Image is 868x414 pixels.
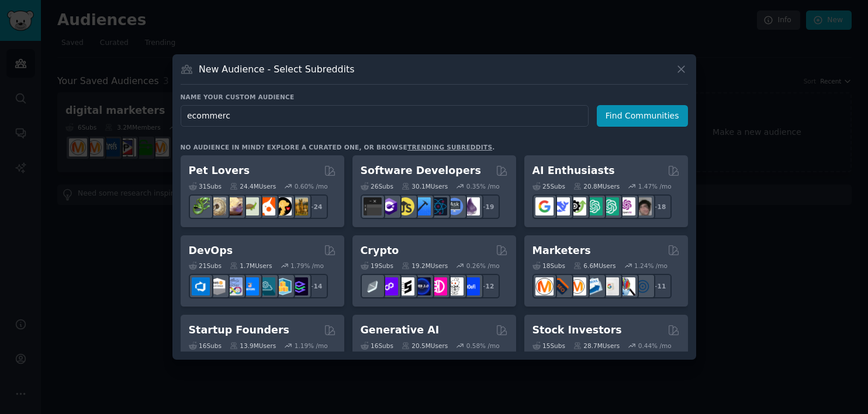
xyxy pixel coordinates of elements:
img: PlatformEngineers [290,277,308,295]
img: web3 [413,277,431,295]
div: 20.8M Users [573,182,620,190]
div: 0.26 % /mo [466,262,500,270]
div: 25 Sub s [532,182,565,190]
img: DeepSeek [552,197,570,215]
div: + 19 [475,194,500,219]
div: 28.7M Users [573,342,620,350]
img: GoogleGeminiAI [535,197,554,215]
img: OpenAIDev [617,197,635,215]
img: dogbreed [290,197,308,215]
img: chatgpt_prompts_ [601,197,619,215]
h2: Pet Lovers [189,163,250,178]
div: No audience in mind? Explore a curated one, or browse . [181,143,495,151]
img: AskMarketing [568,277,586,295]
img: ethstaker [396,277,414,295]
button: Find Communities [597,105,688,127]
div: 6.6M Users [573,262,616,270]
div: + 24 [303,194,328,219]
div: + 14 [303,274,328,298]
img: CryptoNews [445,277,464,295]
img: reactnative [429,197,447,215]
div: 19.2M Users [402,262,448,270]
img: learnjavascript [396,197,414,215]
img: azuredevops [192,277,210,295]
div: 0.58 % /mo [466,342,500,350]
img: AWS_Certified_Experts [208,277,226,295]
img: platformengineering [257,277,275,295]
img: ethfinance [364,277,382,295]
img: iOSProgramming [413,197,431,215]
img: turtle [241,197,259,215]
h2: Software Developers [361,163,481,178]
div: + 11 [647,274,672,298]
img: PetAdvice [274,197,292,215]
img: csharp [380,197,398,215]
h3: Name your custom audience [181,93,688,101]
div: 24.4M Users [230,182,276,190]
img: googleads [601,277,619,295]
img: AskComputerScience [445,197,464,215]
div: 1.7M Users [230,262,272,270]
img: ballpython [208,197,226,215]
img: cockatiel [257,197,275,215]
img: content_marketing [535,277,554,295]
a: trending subreddits [407,144,492,151]
div: 26 Sub s [361,182,393,190]
div: 30.1M Users [402,182,448,190]
div: 21 Sub s [189,262,222,270]
div: 1.79 % /mo [291,262,324,270]
div: 13.9M Users [230,342,276,350]
img: Emailmarketing [585,277,603,295]
div: 18 Sub s [532,262,565,270]
img: DevOpsLinks [241,277,259,295]
img: software [364,197,382,215]
div: 16 Sub s [189,342,222,350]
img: elixir [462,197,480,215]
img: leopardgeckos [224,197,243,215]
div: 31 Sub s [189,182,222,190]
div: 16 Sub s [361,342,393,350]
h2: Startup Founders [189,323,289,338]
h2: Stock Investors [532,323,622,338]
img: Docker_DevOps [224,277,243,295]
div: 0.60 % /mo [295,182,328,190]
img: 0xPolygon [380,277,398,295]
h2: AI Enthusiasts [532,163,615,178]
img: ArtificalIntelligence [634,197,652,215]
img: defi_ [462,277,480,295]
h2: Crypto [361,243,399,258]
div: 19 Sub s [361,262,393,270]
div: 20.5M Users [402,342,448,350]
input: Pick a short name, like "Digital Marketers" or "Movie-Goers" [181,105,589,127]
div: 1.24 % /mo [634,262,668,270]
img: bigseo [552,277,570,295]
h3: New Audience - Select Subreddits [199,63,354,75]
img: chatgpt_promptDesign [585,197,603,215]
img: OnlineMarketing [634,277,652,295]
div: 0.35 % /mo [466,182,500,190]
div: 0.44 % /mo [638,342,672,350]
h2: DevOps [189,243,233,258]
div: 1.19 % /mo [295,342,328,350]
div: 1.47 % /mo [638,182,672,190]
img: defiblockchain [429,277,447,295]
h2: Marketers [532,243,591,258]
img: MarketingResearch [617,277,635,295]
img: herpetology [192,197,210,215]
img: AItoolsCatalog [568,197,586,215]
div: + 12 [475,274,500,298]
div: + 18 [647,194,672,219]
img: aws_cdk [274,277,292,295]
h2: Generative AI [361,323,440,338]
div: 15 Sub s [532,342,565,350]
